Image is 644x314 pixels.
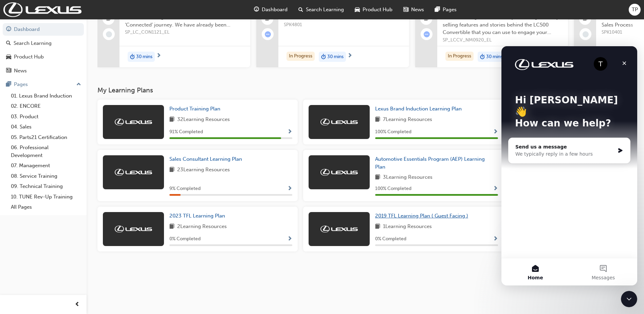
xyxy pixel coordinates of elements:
[115,226,152,232] img: Trak
[375,185,411,193] span: 100 % Completed
[293,3,349,17] a: search-iconSearch Learning
[8,132,84,143] a: 05. Parts21 Certification
[383,173,433,182] span: 3 Learning Resources
[3,2,81,17] img: Trak
[169,156,242,162] span: Sales Consultant Learning Plan
[375,212,471,220] a: 2019 TFL Learning Plan ( Guest Facing )
[169,166,174,174] span: book-icon
[493,235,498,243] button: Show Progress
[6,68,11,74] span: news-icon
[298,5,303,14] span: search-icon
[486,53,502,61] span: 30 mins
[177,166,230,174] span: 23 Learning Resources
[14,81,28,88] div: Pages
[8,142,84,160] a: 06. Professional Development
[169,212,228,220] a: 2023 TFL Learning Plan
[115,169,152,176] img: Trak
[375,106,462,112] span: Lexus Brand Induction Learning Plan
[3,37,84,50] a: Search Learning
[320,119,358,125] img: Trak
[287,185,292,193] button: Show Progress
[136,53,152,61] span: 30 mins
[262,6,288,14] span: Dashboard
[8,160,84,171] a: 07. Management
[287,186,292,192] span: Show Progress
[375,223,380,231] span: book-icon
[8,181,84,192] a: 09. Technical Training
[327,53,344,61] span: 30 mins
[375,116,380,124] span: book-icon
[320,169,358,176] img: Trak
[383,223,432,231] span: 1 Learning Resources
[501,46,637,285] iframe: Intercom live chat
[287,235,292,243] button: Show Progress
[254,5,259,14] span: guage-icon
[493,236,498,242] span: Show Progress
[169,223,174,231] span: book-icon
[629,4,641,16] button: TP
[8,101,84,111] a: 02. ENCORE
[287,129,292,135] span: Show Progress
[169,105,223,113] a: Product Training Plan
[115,119,152,125] img: Trak
[265,31,271,37] span: learningRecordVerb_ATTEMPT-icon
[156,53,161,59] span: next-icon
[6,27,11,33] span: guage-icon
[75,300,80,309] span: prev-icon
[493,128,498,136] button: Show Progress
[8,91,84,101] a: 01. Lexus Brand Induction
[6,40,11,47] span: search-icon
[3,78,84,91] button: Pages
[76,80,81,89] span: up-icon
[493,129,498,135] span: Show Progress
[3,23,84,36] a: Dashboard
[480,52,485,61] span: duration-icon
[169,116,174,124] span: book-icon
[6,54,11,60] span: car-icon
[169,185,201,193] span: 9 % Completed
[177,116,230,124] span: 32 Learning Resources
[375,213,468,219] span: 2019 TFL Learning Plan ( Guest Facing )
[493,186,498,192] span: Show Progress
[375,235,406,243] span: 0 % Completed
[249,3,293,17] a: guage-iconDashboard
[284,21,404,29] span: SPK4801
[621,291,637,307] iframe: Intercom live chat
[14,67,27,75] div: News
[177,223,227,231] span: 2 Learning Resources
[169,155,245,163] a: Sales Consultant Learning Plan
[287,128,292,136] button: Show Progress
[169,128,203,136] span: 91 % Completed
[306,6,344,14] span: Search Learning
[383,116,432,124] span: 7 Learning Resources
[320,226,358,232] img: Trak
[125,29,245,36] span: SP_LC_CON1121_EL
[445,52,474,61] div: In Progress
[169,106,220,112] span: Product Training Plan
[8,171,84,181] a: 08. Service Training
[6,82,11,88] span: pages-icon
[130,52,135,61] span: duration-icon
[375,105,464,113] a: Lexus Brand Induction Learning Plan
[375,155,498,171] a: Automotive Essentials Program (AEP) Learning Plan
[287,52,315,61] div: In Progress
[3,65,84,77] a: News
[3,51,84,63] a: Product Hub
[355,5,360,14] span: car-icon
[347,53,352,59] span: next-icon
[8,202,84,212] a: All Pages
[443,6,457,14] span: Pages
[493,185,498,193] button: Show Progress
[8,122,84,132] a: 04. Sales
